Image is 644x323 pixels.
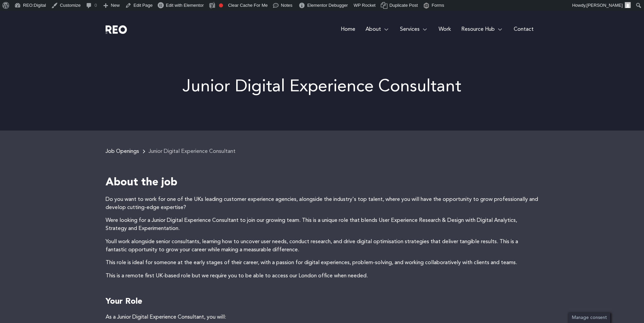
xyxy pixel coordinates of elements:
strong: Your Role [106,298,142,306]
a: Resource Hub [456,11,509,48]
span: Manage consent [572,316,607,320]
p: This is a remote first UK-based role but we require you to be able to access our London office wh... [106,272,539,280]
p: This role is ideal for someone at the early stages of their career, with a passion for digital ex... [106,259,539,267]
a: Job Openings [106,149,139,154]
p: Were looking for a Junior Digital Experience Consultant to join our growing team. This is a uniqu... [106,216,539,233]
div: Focus keyphrase not set [219,3,223,7]
p: Do you want to work for one of the UKs leading customer experience agencies, alongside the indust... [106,195,539,212]
a: About [360,11,395,48]
p: Youll work alongside senior consultants, learning how to uncover user needs, conduct research, an... [106,238,539,254]
h4: About the job [106,176,539,190]
a: Home [336,11,360,48]
span: Junior Digital Experience Consultant [149,149,236,154]
a: Services [395,11,434,48]
span: Edit with Elementor [166,3,204,8]
p: As a Junior Digital Experience Consultant, you will: [106,313,539,321]
a: Contact [509,11,539,48]
a: Work [434,11,456,48]
span: [PERSON_NAME] [586,3,623,8]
